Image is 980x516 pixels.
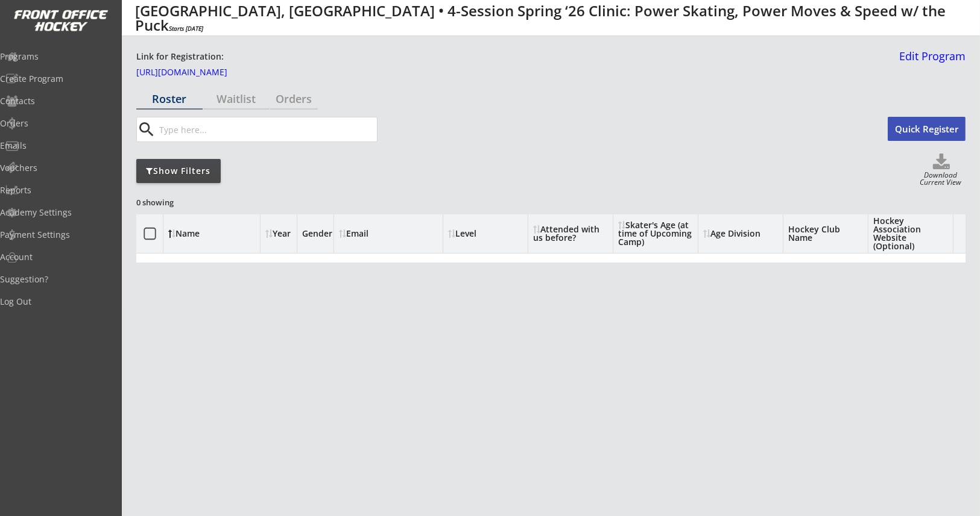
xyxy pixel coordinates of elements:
button: Quick Register [888,117,966,141]
div: Age Division [703,229,760,238]
button: search [137,120,157,139]
div: Orders [270,93,318,104]
div: Name [168,229,267,238]
div: [GEOGRAPHIC_DATA], [GEOGRAPHIC_DATA] • 4-Session Spring ‘26 Clinic: Power Skating, Power Moves & ... [135,4,970,33]
a: Edit Program [894,51,966,72]
div: Attended with us before? [533,225,608,242]
div: Level [448,229,523,238]
div: Download Current View [915,172,966,188]
img: FOH%20White%20Logo%20Transparent.png [13,10,109,32]
div: Show Filters [136,165,221,177]
div: Year [265,229,296,238]
div: Hockey Club Name [788,225,863,242]
div: Gender [302,229,338,238]
button: Click to download full roster. Your browser settings may try to block it, check your security set... [917,154,966,172]
div: 0 showing [136,197,223,208]
input: Type here... [157,117,377,141]
div: Email [339,229,438,238]
div: Skater's Age (at time of Upcoming Camp) [618,221,693,246]
em: Starts [DATE] [169,24,203,33]
div: Link for Registration: [136,51,226,63]
a: [URL][DOMAIN_NAME] [136,68,257,81]
div: Waitlist [203,93,270,104]
div: Hockey Association Website (Optional) [873,217,948,250]
div: Roster [136,93,203,104]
